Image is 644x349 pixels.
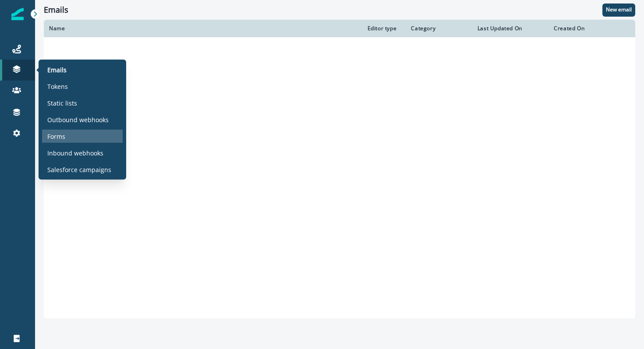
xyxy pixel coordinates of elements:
[602,4,635,17] button: New email
[11,8,24,20] img: Inflection
[411,25,467,32] div: Category
[47,165,111,174] p: Salesforce campaigns
[42,63,123,76] a: Emails
[554,25,619,32] div: Created On
[47,65,67,74] p: Emails
[47,115,109,124] p: Outbound webhooks
[47,82,68,91] p: Tokens
[49,25,357,32] div: Name
[42,130,123,143] a: Forms
[42,80,123,93] a: Tokens
[47,132,65,141] p: Forms
[47,148,103,158] p: Inbound webhooks
[42,163,123,176] a: Salesforce campaigns
[47,99,77,108] p: Static lists
[42,146,123,159] a: Inbound webhooks
[606,7,632,13] p: New email
[478,25,543,32] div: Last Updated On
[368,25,401,32] div: Editor type
[44,5,68,15] h1: Emails
[42,96,123,109] a: Static lists
[42,113,123,126] a: Outbound webhooks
